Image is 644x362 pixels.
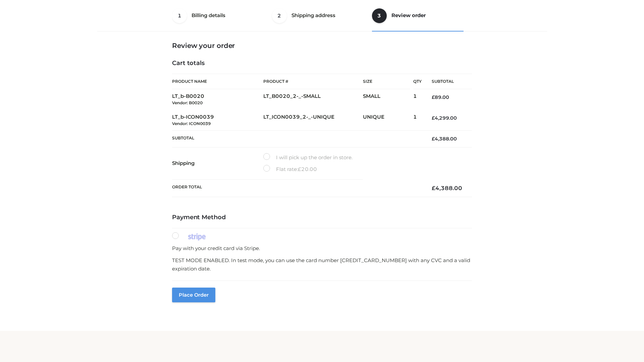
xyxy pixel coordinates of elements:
[298,166,317,172] bdi: 20.00
[432,94,435,100] span: £
[263,74,363,89] th: Product #
[432,115,457,121] bdi: 4,299.00
[172,110,263,131] td: LT_b-ICON0039
[172,74,263,89] th: Product Name
[432,185,462,191] bdi: 4,388.00
[263,165,317,174] label: Flat rate:
[172,147,263,179] th: Shipping
[172,100,203,105] small: Vendor: B0020
[172,288,215,302] button: Place order
[432,185,435,191] span: £
[263,110,363,131] td: LT_ICON0039_2-_-UNIQUE
[172,89,263,110] td: LT_b-B0020
[432,115,435,121] span: £
[363,110,413,131] td: UNIQUE
[172,256,472,273] p: TEST MODE ENABLED. In test mode, you can use the card number [CREDIT_CARD_NUMBER] with any CVC an...
[413,89,422,110] td: 1
[422,74,472,89] th: Subtotal
[172,179,422,197] th: Order Total
[172,42,472,50] h3: Review your order
[172,121,211,126] small: Vendor: ICON0039
[432,136,457,142] bdi: 4,388.00
[413,74,422,89] th: Qty
[263,89,363,110] td: LT_B0020_2-_-SMALL
[363,89,413,110] td: SMALL
[172,131,422,147] th: Subtotal
[172,214,472,221] h4: Payment Method
[432,94,449,100] bdi: 89.00
[172,244,472,253] p: Pay with your credit card via Stripe.
[432,136,435,142] span: £
[298,166,301,172] span: £
[363,74,410,89] th: Size
[263,153,353,162] label: I will pick up the order in store.
[413,110,422,131] td: 1
[172,60,472,67] h4: Cart totals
